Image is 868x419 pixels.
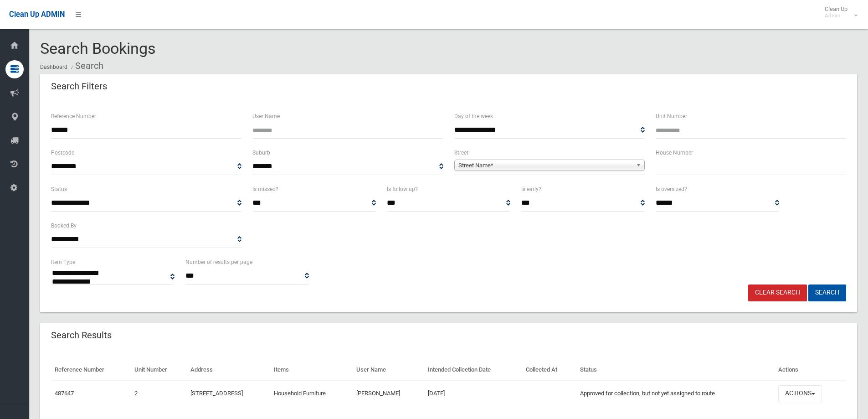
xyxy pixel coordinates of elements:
[51,221,77,231] label: Booked By
[353,360,424,380] th: User Name
[656,184,687,194] label: Is oversized?
[656,148,693,158] label: House Number
[576,380,775,407] td: Approved for collection, but not yet assigned to route
[252,148,270,158] label: Suburb
[454,148,468,158] label: Street
[9,10,65,19] span: Clean Up ADMIN
[51,257,75,267] label: Item Type
[808,285,846,301] button: Search
[424,360,522,380] th: Intended Collection Date
[40,78,118,95] header: Search Filters
[51,360,131,380] th: Reference Number
[270,380,353,407] td: Household Furniture
[458,160,632,171] span: Street Name*
[521,184,541,194] label: Is early?
[656,111,687,121] label: Unit Number
[131,360,187,380] th: Unit Number
[69,57,103,74] li: Search
[40,39,156,57] span: Search Bookings
[131,380,187,407] td: 2
[40,64,67,70] a: Dashboard
[522,360,576,380] th: Collected At
[748,285,807,301] a: Clear Search
[252,184,278,194] label: Is missed?
[51,111,96,121] label: Reference Number
[270,360,353,380] th: Items
[424,380,522,407] td: [DATE]
[55,390,74,397] a: 487647
[775,360,846,380] th: Actions
[187,360,270,380] th: Address
[576,360,775,380] th: Status
[252,111,280,121] label: User Name
[185,257,252,267] label: Number of results per page
[778,385,822,402] button: Actions
[40,326,123,344] header: Search Results
[51,184,67,194] label: Status
[353,380,424,407] td: [PERSON_NAME]
[825,12,847,19] small: Admin
[51,148,74,158] label: Postcode
[190,390,243,397] a: [STREET_ADDRESS]
[820,5,857,19] span: Clean Up
[454,111,493,121] label: Day of the week
[387,184,418,194] label: Is follow up?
